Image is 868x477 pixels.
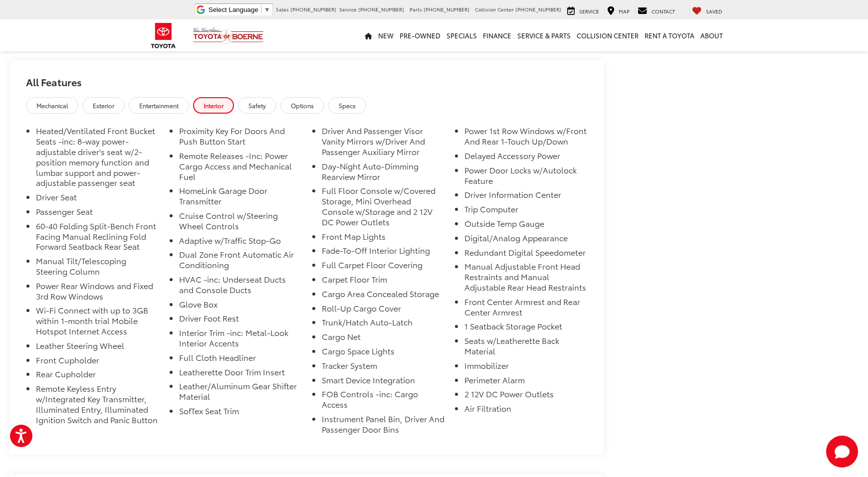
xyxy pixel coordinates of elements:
[322,289,444,303] li: Cargo Area Concealed Storage
[179,185,302,210] li: HomeLink Garage Door Transmitter
[464,233,587,247] li: Digital/Analog Appearance
[291,101,314,110] span: Options
[464,335,587,360] li: Seats w/Leatherette Back Material
[322,303,444,318] li: Roll-Up Cargo Cover
[322,360,444,375] li: Tracker System
[179,126,302,151] li: Proximity Key For Doors And Push Button Start
[464,126,587,151] li: Power 1st Row Windows w/Front And Rear 1-Touch Up/Down
[362,19,375,51] a: Home
[264,6,270,13] span: ▼
[36,305,159,340] li: Wi-Fi Connect with up to 3GB within 1-month trial Mobile Hotspot Internet Access
[322,414,444,439] li: Instrument Panel Bin, Driver And Passenger Door Bins
[179,406,302,420] li: SofTex Seat Trim
[642,19,697,51] a: Rent a Toyota
[464,375,587,389] li: Perimeter Alarm
[464,204,587,218] li: Trip Computer
[322,317,444,331] li: Trunk/Hatch Auto-Latch
[826,436,858,468] button: Toggle Chat Window
[209,6,270,13] a: Select Language​
[145,19,182,52] img: Toyota
[93,101,114,110] span: Exterior
[36,355,159,369] li: Front Cupholder
[322,161,444,186] li: Day-Night Auto-Dimming Rearview Mirror
[339,101,356,110] span: Specs
[179,327,302,352] li: Interior Trim -inc: Metal-Look Interior Accents
[464,297,587,321] li: Front Center Armrest and Rear Center Armrest
[36,383,159,429] li: Remote Keyless Entry w/Integrated Key Transmitter, Illuminated Entry, Illuminated Ignition Switch...
[261,6,261,13] span: ​
[179,210,302,235] li: Cruise Control w/Steering Wheel Controls
[36,206,159,221] li: Passenger Seat
[322,346,444,360] li: Cargo Space Lights
[464,261,587,296] li: Manual Adjustable Front Head Restraints and Manual Adjustable Rear Head Restraints
[322,126,444,160] li: Driver And Passenger Visor Vanity Mirrors w/Driver And Passenger Auxiliary Mirror
[475,5,514,13] span: Collision Center
[276,5,289,13] span: Sales
[322,185,444,231] li: Full Floor Console w/Covered Storage, Mini Overhead Console w/Storage and 2 12V DC Power Outlets
[706,7,722,15] span: Saved
[574,19,642,51] a: Collision Center
[375,19,397,51] a: New
[248,101,266,110] span: Safety
[36,256,159,281] li: Manual Tilt/Telescoping Steering Column
[443,19,480,51] a: Specials
[605,5,632,15] a: Map
[322,375,444,389] li: Smart Device Integration
[179,299,302,314] li: Glove Box
[635,5,677,15] a: Contact
[36,192,159,206] li: Driver Seat
[565,5,602,15] a: Service
[322,331,444,346] li: Cargo Net
[424,5,469,13] span: [PHONE_NUMBER]
[464,165,587,190] li: Power Door Locks w/Autolock Feature
[339,5,357,13] span: Service
[322,245,444,260] li: Fade-To-Off Interior Lighting
[480,19,514,51] a: Finance
[826,436,858,468] svg: Start Chat
[322,231,444,246] li: Front Map Lights
[209,6,258,13] span: Select Language
[464,247,587,262] li: Redundant Digital Speedometer
[10,60,604,97] h2: All Features
[36,281,159,306] li: Power Rear Windows and Fixed 3rd Row Windows
[36,126,159,192] li: Heated/Ventilated Front Bucket Seats -inc: 8-way power-adjustable driver's seat w/2-position memo...
[179,235,302,250] li: Adaptive w/Traffic Stop-Go
[464,403,587,418] li: Air Filtration
[36,101,68,110] span: Mechanical
[290,5,336,13] span: [PHONE_NUMBER]
[464,321,587,335] li: 1 Seatback Storage Pocket
[514,19,574,51] a: Service & Parts: Opens in a new tab
[179,381,302,406] li: Leather/Aluminum Gear Shifter Material
[464,189,587,204] li: Driver Information Center
[322,260,444,274] li: Full Carpet Floor Covering
[179,274,302,299] li: HVAC -inc: Underseat Ducts and Console Ducts
[322,274,444,289] li: Carpet Floor Trim
[464,389,587,403] li: 2 12V DC Power Outlets
[179,151,302,185] li: Remote Releases -Inc: Power Cargo Access and Mechanical Fuel
[397,19,443,51] a: Pre-Owned
[179,367,302,381] li: Leatherette Door Trim Insert
[515,5,561,13] span: [PHONE_NUMBER]
[697,19,726,51] a: About
[139,101,179,110] span: Entertainment
[179,352,302,367] li: Full Cloth Headliner
[193,27,264,44] img: Vic Vaughan Toyota of Boerne
[36,221,159,256] li: 60-40 Folding Split-Bench Front Facing Manual Reclining Fold Forward Seatback Rear Seat
[36,369,159,383] li: Rear Cupholder
[619,7,630,15] span: Map
[410,5,422,13] span: Parts
[179,313,302,327] li: Driver Foot Rest
[322,389,444,414] li: FOB Controls -inc: Cargo Access
[689,5,725,15] a: My Saved Vehicles
[579,7,599,15] span: Service
[179,249,302,274] li: Dual Zone Front Automatic Air Conditioning
[651,7,675,15] span: Contact
[464,218,587,233] li: Outside Temp Gauge
[36,340,159,355] li: Leather Steering Wheel
[358,5,404,13] span: [PHONE_NUMBER]
[464,360,587,375] li: Immobilizer
[464,151,587,165] li: Delayed Accessory Power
